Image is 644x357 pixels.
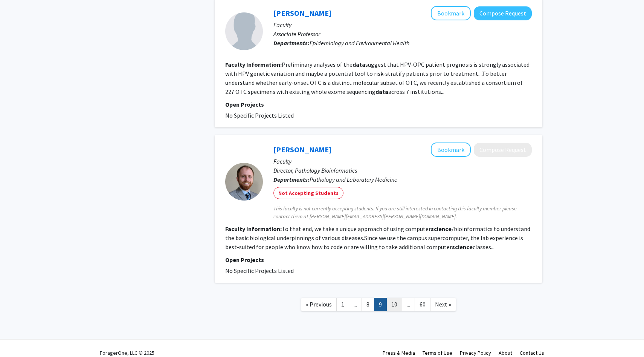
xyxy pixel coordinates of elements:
span: Next » [435,300,451,308]
b: Departments: [273,39,310,47]
p: Open Projects [225,255,532,264]
b: Faculty Information: [225,61,282,68]
span: ... [407,300,410,308]
p: Associate Professor [273,29,532,38]
button: Add Krystle Kuhs to Bookmarks [431,6,471,20]
iframe: Chat [6,323,32,351]
span: « Previous [306,300,332,308]
button: Add Justin Miller to Bookmarks [431,142,471,157]
span: This faculty is not currently accepting students. If you are still interested in contacting this ... [273,205,532,221]
b: science [452,243,473,251]
a: Previous [301,298,337,311]
a: Contact Us [520,349,544,356]
a: Privacy Policy [460,349,491,356]
a: 1 [336,298,349,311]
a: 9 [374,298,387,311]
a: 60 [415,298,430,311]
a: 10 [386,298,402,311]
p: Faculty [273,20,532,29]
nav: Page navigation [215,290,542,321]
a: About [499,349,512,356]
a: [PERSON_NAME] [273,8,331,18]
b: data [375,88,388,95]
b: Departments: [273,176,310,183]
span: Pathology and Laboratory Medicine [310,176,397,183]
b: science [431,225,452,233]
button: Compose Request to Krystle Kuhs [474,6,532,20]
fg-read-more: To that end, we take a unique approach of using computer /bioinformatics to understand the basic ... [225,225,530,251]
fg-read-more: Preliminary analyses of the suggest that HPV-OPC patient prognosis is strongly associated with HP... [225,61,530,95]
p: Open Projects [225,100,532,109]
span: No Specific Projects Listed [225,267,294,274]
a: Press & Media [383,349,415,356]
p: Director, Pathology Bioinformatics [273,166,532,175]
a: [PERSON_NAME] [273,145,331,154]
span: ... [354,300,357,308]
span: No Specific Projects Listed [225,112,294,119]
b: data [353,61,365,68]
a: Next [430,298,456,311]
button: Compose Request to Justin Miller [474,143,532,157]
b: Faculty Information: [225,225,282,233]
p: Faculty [273,157,532,166]
mat-chip: Not Accepting Students [273,187,343,199]
a: Terms of Use [423,349,452,356]
span: Epidemiology and Environmental Health [310,39,409,47]
a: 8 [362,298,374,311]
